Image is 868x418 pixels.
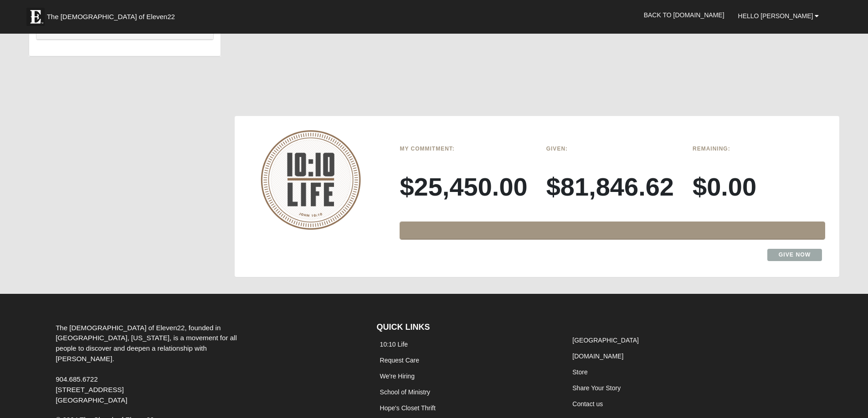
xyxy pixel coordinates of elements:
a: Share Your Story [572,384,621,392]
h4: QUICK LINKS [377,322,556,332]
a: Give Now [767,249,822,261]
img: Eleven22 logo [26,8,45,26]
a: Hello [PERSON_NAME] [731,5,826,27]
h6: Remaining: [693,146,825,152]
a: Request Care [380,357,419,364]
span: The [DEMOGRAPHIC_DATA] of Eleven22 [47,12,175,21]
a: School of Ministry [380,388,430,396]
a: 10:10 Life [380,341,408,348]
a: The [DEMOGRAPHIC_DATA] of Eleven22 [22,3,204,26]
h6: Given: [546,146,679,152]
h6: My Commitment: [400,146,532,152]
a: [DOMAIN_NAME] [572,353,623,360]
a: [GEOGRAPHIC_DATA] [572,337,639,344]
div: The [DEMOGRAPHIC_DATA] of Eleven22, founded in [GEOGRAPHIC_DATA], [US_STATE], is a movement for a... [49,323,263,406]
span: [GEOGRAPHIC_DATA] [56,396,127,404]
a: We're Hiring [380,373,415,380]
h3: $81,846.62 [546,171,679,202]
h3: $25,450.00 [400,171,532,202]
a: Hope's Closet Thrift [380,404,436,412]
span: Hello [PERSON_NAME] [738,12,813,20]
a: Contact us [572,400,603,408]
h3: $0.00 [693,171,825,202]
a: Back to [DOMAIN_NAME] [637,4,731,26]
img: 10-10-Life-logo-round-no-scripture.png [261,130,361,230]
a: Store [572,368,587,376]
